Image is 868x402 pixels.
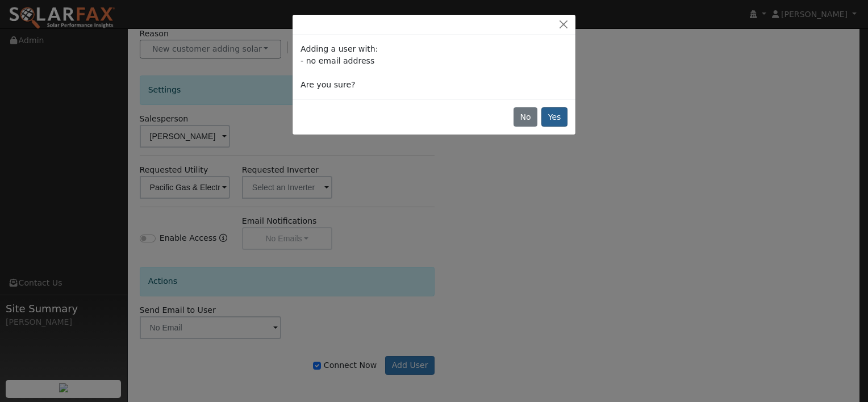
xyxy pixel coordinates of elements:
span: - no email address [301,56,374,65]
span: Are you sure? [301,80,355,89]
button: No [514,107,537,127]
button: Yes [541,107,567,127]
button: Close [556,19,571,31]
span: Adding a user with: [301,44,378,53]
